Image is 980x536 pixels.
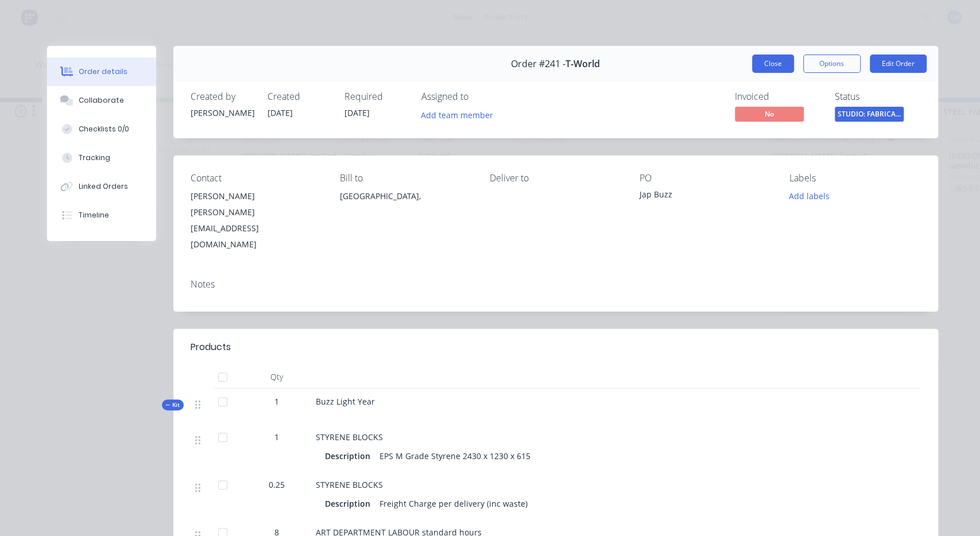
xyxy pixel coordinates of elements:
[47,172,156,201] button: Linked Orders
[344,107,370,118] span: [DATE]
[752,55,794,73] button: Close
[269,479,285,491] span: 0.25
[191,91,254,102] div: Created by
[162,399,184,410] div: Kit
[47,143,156,172] button: Tracking
[268,91,331,102] div: Created
[274,395,279,407] span: 1
[565,59,600,69] span: T-World
[783,188,836,204] button: Add labels
[735,91,821,102] div: Invoiced
[835,107,904,121] span: STUDIO: FABRICA...
[79,124,129,134] div: Checklists 0/0
[191,188,322,253] div: [PERSON_NAME][PERSON_NAME][EMAIL_ADDRESS][DOMAIN_NAME]
[340,188,471,204] div: [GEOGRAPHIC_DATA],
[640,188,771,204] div: Jap Buzz
[789,173,921,184] div: Labels
[340,188,471,225] div: [GEOGRAPHIC_DATA],
[803,55,861,73] button: Options
[268,107,293,118] span: [DATE]
[47,115,156,143] button: Checklists 0/0
[490,173,621,184] div: Deliver to
[325,495,375,512] div: Description
[316,396,375,407] span: Buzz Light Year
[79,210,109,220] div: Timeline
[375,448,535,464] div: EPS M Grade Styrene 2430 x 1230 x 615
[835,107,904,124] button: STUDIO: FABRICA...
[325,448,375,464] div: Description
[47,86,156,115] button: Collaborate
[835,91,921,102] div: Status
[191,340,231,354] div: Products
[191,173,322,184] div: Contact
[640,173,771,184] div: PO
[79,181,128,192] div: Linked Orders
[79,95,124,106] div: Collaborate
[165,401,180,409] span: Kit
[375,495,532,512] div: Freight Charge per delivery (inc waste)
[274,431,279,443] span: 1
[47,57,156,86] button: Order details
[47,201,156,230] button: Timeline
[511,59,565,69] span: Order #241 -
[191,188,322,204] div: [PERSON_NAME]
[316,479,383,490] span: STYRENE BLOCKS
[344,91,408,102] div: Required
[735,107,804,121] span: No
[421,91,536,102] div: Assigned to
[242,366,311,389] div: Qty
[191,279,921,290] div: Notes
[191,204,322,253] div: [PERSON_NAME][EMAIL_ADDRESS][DOMAIN_NAME]
[79,67,127,77] div: Order details
[79,153,110,163] div: Tracking
[870,55,927,73] button: Edit Order
[415,107,499,122] button: Add team member
[340,173,471,184] div: Bill to
[421,107,499,122] button: Add team member
[191,107,254,119] div: [PERSON_NAME]
[316,432,383,442] span: STYRENE BLOCKS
